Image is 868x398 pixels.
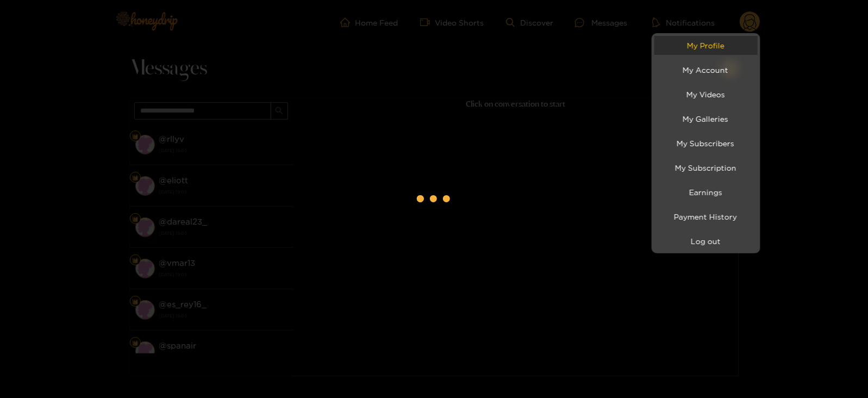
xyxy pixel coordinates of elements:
[654,134,758,153] a: My Subscribers
[654,109,758,128] a: My Galleries
[654,85,758,104] a: My Videos
[654,232,758,251] button: Log out
[654,36,758,55] a: My Profile
[654,207,758,226] a: Payment History
[654,60,758,79] a: My Account
[654,158,758,177] a: My Subscription
[654,183,758,202] a: Earnings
